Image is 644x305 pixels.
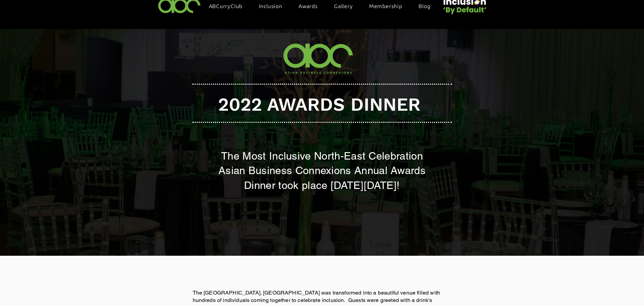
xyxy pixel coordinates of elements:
[299,2,318,9] span: Awards
[279,38,359,79] img: ABC-Logo-Blank-Background-01-01-2.png
[218,150,426,191] span: The Most Inclusive North-East Celebration Asian Business Connexions Annual Awards Dinner took pla...
[419,2,430,9] span: Blog
[209,2,243,9] span: ABCurryClub
[369,2,402,9] span: Membership
[218,94,421,115] span: 2022 AWARDS DINNER
[334,2,353,9] span: Gallery
[259,2,282,9] span: Inclusion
